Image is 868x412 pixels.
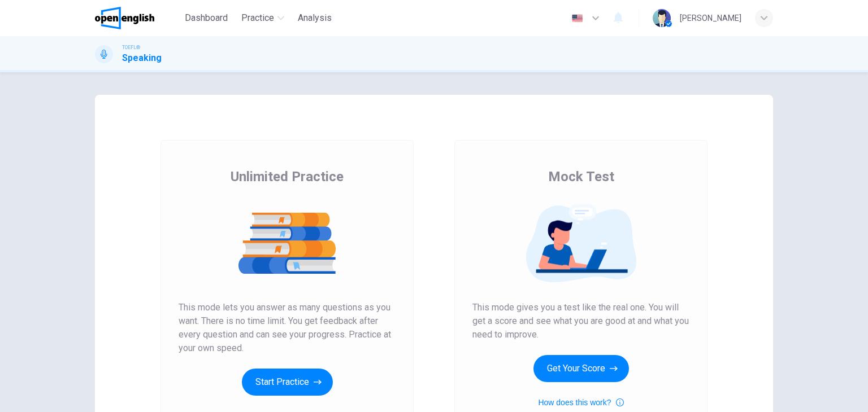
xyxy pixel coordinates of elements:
[293,8,336,28] button: Analysis
[538,396,623,409] button: How does this work?
[533,355,629,382] button: Get Your Score
[180,8,232,28] button: Dashboard
[122,51,162,65] h1: Speaking
[95,7,180,29] a: OpenEnglish logo
[472,301,689,341] span: This mode gives you a test like the real one. You will get a score and see what you are good at a...
[179,301,396,355] span: This mode lets you answer as many questions as you want. There is no time limit. You get feedback...
[185,11,228,25] span: Dashboard
[570,14,584,23] img: en
[231,168,344,186] span: Unlimited Practice
[548,168,614,186] span: Mock Test
[95,7,154,29] img: OpenEnglish logo
[653,9,671,27] img: Profile picture
[298,11,332,25] span: Analysis
[241,11,274,25] span: Practice
[122,43,140,51] span: TOEFL®
[237,8,289,28] button: Practice
[680,11,741,25] div: [PERSON_NAME]
[242,369,333,396] button: Start Practice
